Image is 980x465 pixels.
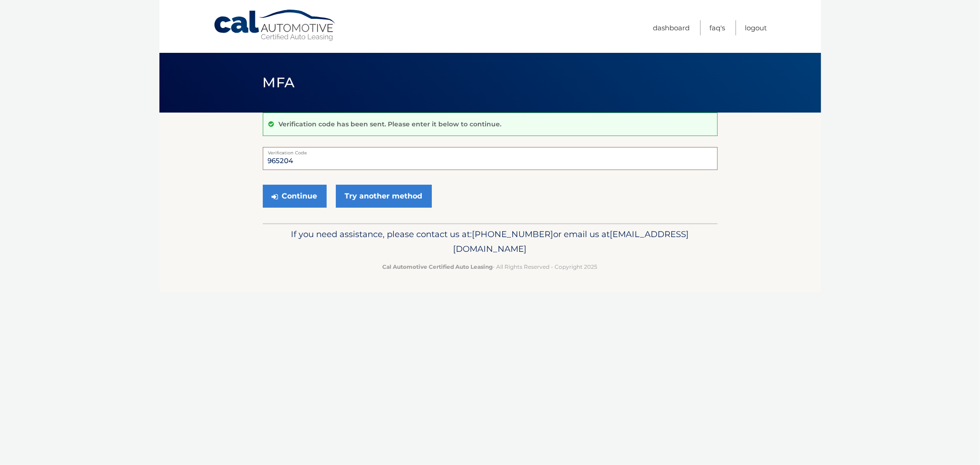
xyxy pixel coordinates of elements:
[269,227,712,256] p: If you need assistance, please contact us at: or email us at
[279,120,502,128] p: Verification code has been sent. Please enter it below to continue.
[263,147,718,154] label: Verification Code
[263,147,718,170] input: Verification Code
[472,229,554,239] span: [PHONE_NUMBER]
[269,262,712,272] p: - All Rights Reserved - Copyright 2025
[263,74,295,91] span: MFA
[653,20,690,35] a: Dashboard
[383,263,493,270] strong: Cal Automotive Certified Auto Leasing
[336,185,432,208] a: Try another method
[710,20,725,35] a: FAQ's
[453,229,689,254] span: [EMAIL_ADDRESS][DOMAIN_NAME]
[745,20,767,35] a: Logout
[213,9,337,42] a: Cal Automotive
[263,185,327,208] button: Continue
